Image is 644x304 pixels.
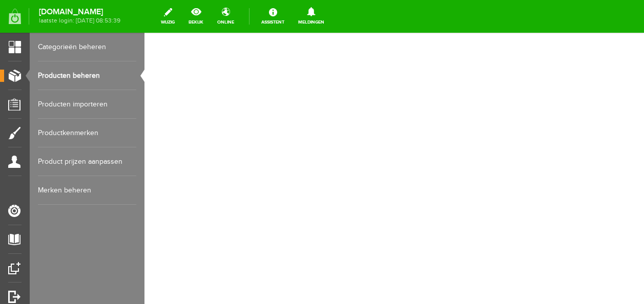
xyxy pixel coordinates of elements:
[38,147,136,176] a: Product prijzen aanpassen
[39,18,120,24] span: laatste login: [DATE] 08:53:39
[292,5,330,28] a: Meldingen
[255,5,290,28] a: Assistent
[211,5,240,28] a: online
[38,61,136,90] a: Producten beheren
[155,5,181,28] a: wijzig
[38,119,136,147] a: Productkenmerken
[182,5,210,28] a: bekijk
[38,90,136,119] a: Producten importeren
[38,176,136,205] a: Merken beheren
[38,33,136,61] a: Categorieën beheren
[39,9,120,15] strong: [DOMAIN_NAME]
